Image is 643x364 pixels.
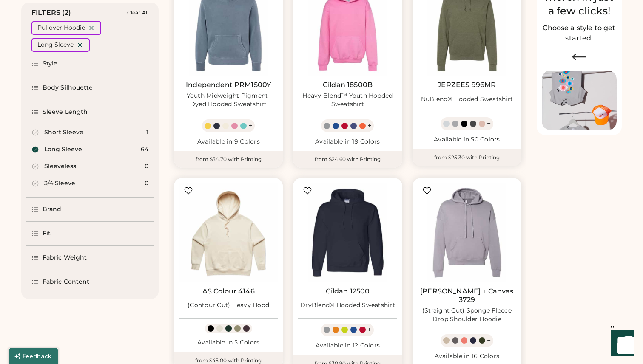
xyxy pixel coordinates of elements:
div: 0 [145,179,148,188]
div: Body Silhouette [43,84,93,92]
div: from $24.60 with Printing [293,151,402,168]
div: Fabric Content [43,278,89,286]
div: Fabric Weight [43,254,87,262]
div: Sleeve Length [43,108,88,116]
iframe: Front Chat [603,326,639,362]
div: Available in 5 Colors [179,339,278,347]
div: 1 [146,128,148,137]
div: Style [43,59,58,68]
div: Long Sleeve [37,41,74,49]
div: from $34.70 with Printing [174,151,283,168]
div: 0 [145,162,148,171]
a: JERZEES 996MR [438,81,496,89]
div: from $25.30 with Printing [413,149,521,166]
img: AS Colour 4146 (Contour Cut) Heavy Hood [179,183,278,282]
div: Available in 9 Colors [179,138,278,146]
div: FILTERS (2) [31,8,71,18]
img: BELLA + CANVAS 3729 (Straight Cut) Sponge Fleece Drop Shoulder Hoodie [418,183,516,282]
img: Image of Lisa Congdon Eye Print on T-Shirt and Hat [542,71,617,130]
div: Long Sleeve [44,145,82,154]
div: (Contour Cut) Heavy Hood [188,301,269,310]
div: Clear All [127,10,148,16]
div: + [487,336,491,345]
div: + [367,121,371,130]
a: Gildan 12500 [326,287,370,296]
div: Available in 12 Colors [298,341,397,350]
a: Gildan 18500B [323,81,373,89]
div: Youth Midweight Pigment-Dyed Hooded Sweatshirt [179,92,278,109]
a: [PERSON_NAME] + Canvas 3729 [418,287,516,304]
div: Brand [43,205,62,214]
div: Available in 50 Colors [418,135,516,144]
div: + [367,325,371,335]
div: Fit [43,229,51,238]
div: (Straight Cut) Sponge Fleece Drop Shoulder Hoodie [418,307,516,324]
div: Sleeveless [44,162,76,171]
div: Available in 16 Colors [418,352,516,361]
div: Pullover Hoodie [37,24,85,32]
div: 64 [141,145,148,154]
div: + [248,121,252,130]
div: Short Sleeve [44,128,83,137]
div: DryBlend® Hooded Sweatshirt [300,301,395,310]
div: Heavy Blend™ Youth Hooded Sweatshirt [298,92,397,109]
div: + [487,119,491,128]
img: Gildan 12500 DryBlend® Hooded Sweatshirt [298,183,397,282]
div: 3/4 Sleeve [44,179,75,188]
a: AS Colour 4146 [202,287,255,296]
a: Independent PRM1500Y [186,81,271,89]
div: NuBlend® Hooded Sweatshirt [421,95,513,104]
div: Available in 19 Colors [298,138,397,146]
h2: Choose a style to get started. [542,23,617,43]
